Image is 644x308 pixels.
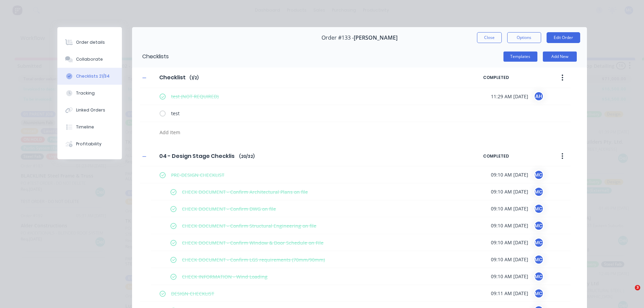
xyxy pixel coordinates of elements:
div: AH [534,91,544,101]
input: Enter Checklist name [155,151,239,161]
button: Close [477,32,502,43]
textarea: CHECK DOCUMENT - Confirm WIndow & Door Schedule on File [179,238,468,248]
button: Linked Orders [57,102,122,119]
textarea: test [168,108,465,118]
div: MC [534,238,544,248]
span: 09:10 AM [DATE] [491,205,528,212]
button: Options [507,32,541,43]
button: Profitability [57,136,122,152]
textarea: CHECK INFORMATION - Wind Loading [179,272,468,282]
div: MC [534,288,544,299]
button: Edit Order [547,32,580,43]
span: [PERSON_NAME] [354,35,398,41]
button: Templates [503,52,537,62]
span: Order #133 - [321,35,354,41]
div: Timeline [76,124,94,130]
div: Checklists [132,46,169,67]
span: 11:29 AM [DATE] [491,93,528,100]
div: Order details [76,39,105,45]
button: Collaborate [57,51,122,68]
span: 09:10 AM [DATE] [491,256,528,263]
span: 3 [635,285,640,290]
span: 09:10 AM [DATE] [491,239,528,246]
textarea: CHECK DOCUMENT - Confirm LGS requirements (70mm/90mm) [179,255,468,265]
button: Order details [57,34,122,51]
div: Checklists 21/34 [76,73,110,79]
button: Tracking [57,85,122,102]
textarea: DESIGN CHECKLIST [168,289,465,299]
span: ( 1 / 2 ) [189,75,199,81]
div: MC [534,271,544,282]
span: 09:10 AM [DATE] [491,273,528,280]
span: 09:11 AM [DATE] [491,290,528,297]
div: Collaborate [76,56,103,62]
div: MC [534,187,544,197]
button: Checklists 21/34 [57,68,122,85]
iframe: Intercom live chat [621,285,637,301]
textarea: PRE-DESIGN CHECKLIST [168,170,465,180]
span: 09:10 AM [DATE] [491,188,528,195]
span: COMPLETED [483,75,541,81]
div: Linked Orders [76,107,105,113]
div: Profitability [76,141,102,147]
textarea: test (NOT REQUIRED) [168,91,465,101]
textarea: CHECK DOCUMENT - Confirm DWG on file [179,204,468,214]
span: 09:10 AM [DATE] [491,222,528,229]
span: ( 20 / 32 ) [239,153,255,160]
div: MC [534,221,544,231]
div: MC [534,204,544,214]
input: Enter Checklist name [155,73,189,83]
textarea: CHECK DOCUMENT - Confirm Architectural Plans on file [179,187,468,197]
textarea: CHECK DOCUMENT - Confirm Structural Engineering on file [179,221,468,231]
div: MC [534,170,544,180]
button: Add New [543,52,577,62]
div: Tracking [76,90,95,96]
span: 09:10 AM [DATE] [491,171,528,178]
button: Timeline [57,119,122,136]
span: COMPLETED [483,153,541,159]
div: MC [534,254,544,265]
